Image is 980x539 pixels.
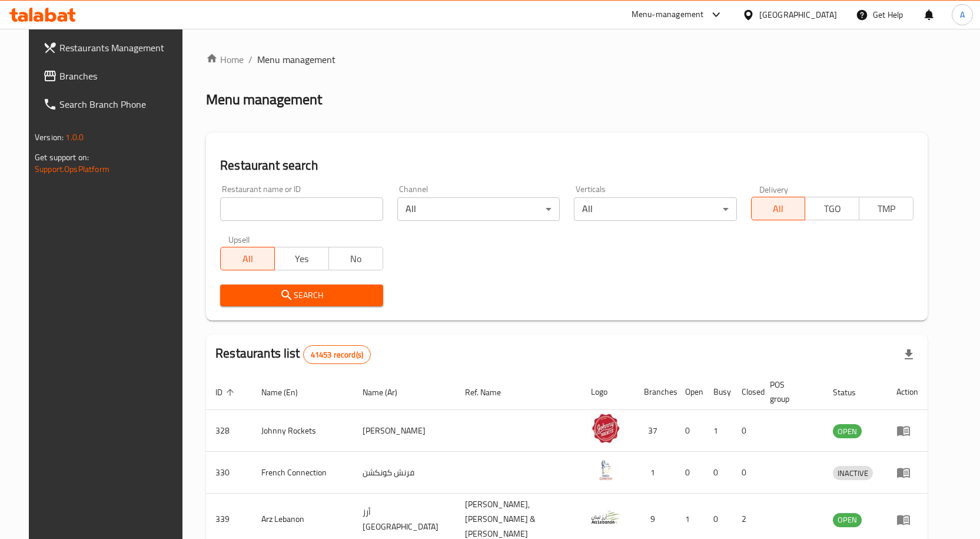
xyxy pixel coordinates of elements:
[353,410,456,452] td: [PERSON_NAME]
[215,345,371,364] h2: Restaurants list
[810,200,855,217] span: TGO
[206,410,252,452] td: 328
[833,467,873,480] span: INACTIVE
[304,349,370,361] span: 41453 record(s)
[397,197,560,221] div: All
[896,424,918,438] div: Menu
[895,340,923,369] div: Export file
[34,34,192,62] a: Restaurants Management
[582,374,634,410] th: Logo
[833,425,862,438] span: OPEN
[35,161,109,177] a: Support.OpsPlatform
[591,455,620,485] img: French Connection
[676,374,704,410] th: Open
[206,90,322,109] h2: Menu management
[805,197,859,220] button: TGO
[274,247,329,270] button: Yes
[759,8,837,21] div: [GEOGRAPHIC_DATA]
[220,157,913,174] h2: Restaurant search
[833,424,862,438] div: OPEN
[634,452,676,494] td: 1
[632,8,704,22] div: Menu-management
[59,97,183,111] span: Search Branch Phone
[59,41,183,55] span: Restaurants Management
[215,385,238,399] span: ID
[574,197,736,221] div: All
[65,130,84,145] span: 1.0.0
[230,288,373,303] span: Search
[676,410,704,452] td: 0
[225,250,270,267] span: All
[732,452,760,494] td: 0
[303,345,371,364] div: Total records count
[206,452,252,494] td: 330
[257,52,335,67] span: Menu management
[334,250,378,267] span: No
[960,8,965,21] span: A
[833,513,862,527] span: OPEN
[228,235,250,243] label: Upsell
[676,452,704,494] td: 0
[732,410,760,452] td: 0
[363,385,413,399] span: Name (Ar)
[220,247,275,270] button: All
[896,465,918,480] div: Menu
[864,200,909,217] span: TMP
[704,452,732,494] td: 0
[35,150,89,165] span: Get support on:
[887,374,928,410] th: Action
[751,197,806,220] button: All
[35,130,64,145] span: Version:
[220,285,383,306] button: Search
[280,250,324,267] span: Yes
[206,52,928,67] nav: breadcrumb
[34,90,192,118] a: Search Branch Phone
[328,247,383,270] button: No
[465,385,516,399] span: Ref. Name
[206,52,244,67] a: Home
[704,410,732,452] td: 1
[896,512,918,527] div: Menu
[732,374,760,410] th: Closed
[704,374,732,410] th: Busy
[252,452,353,494] td: French Connection
[833,385,871,399] span: Status
[591,414,620,443] img: Johnny Rockets
[261,385,313,399] span: Name (En)
[220,197,383,221] input: Search for restaurant name or ID..
[353,452,456,494] td: فرنش كونكشن
[859,197,913,220] button: TMP
[759,185,789,193] label: Delivery
[591,502,620,532] img: Arz Lebanon
[59,69,183,83] span: Branches
[252,410,353,452] td: Johnny Rockets
[833,513,862,527] div: OPEN
[34,62,192,90] a: Branches
[634,410,676,452] td: 37
[634,374,676,410] th: Branches
[756,200,801,217] span: All
[770,378,809,406] span: POS group
[248,52,253,67] li: /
